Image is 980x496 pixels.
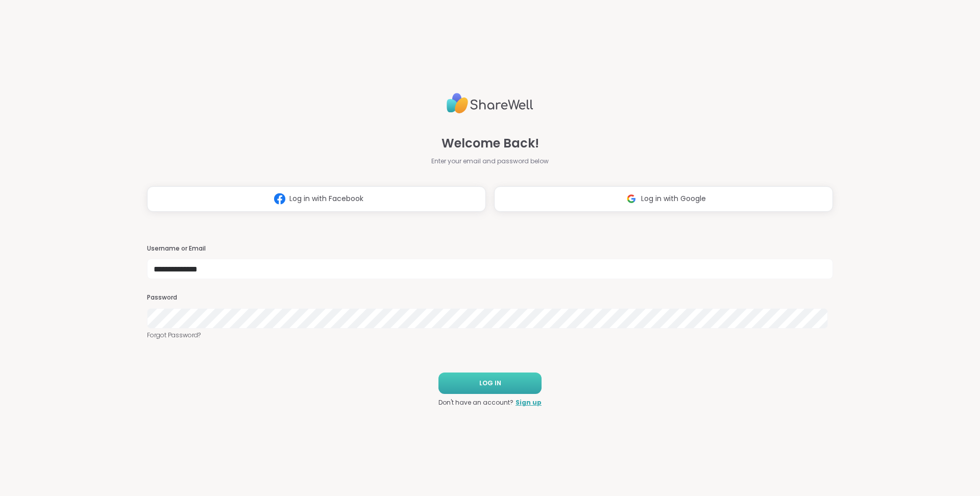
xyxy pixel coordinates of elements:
[147,186,486,212] button: Log in with Facebook
[438,398,513,407] span: Don't have an account?
[442,134,539,153] span: Welcome Back!
[516,398,542,407] a: Sign up
[447,89,533,118] img: ShareWell Logo
[270,189,289,208] img: ShareWell Logomark
[431,157,549,166] span: Enter your email and password below
[438,373,542,394] button: LOG IN
[641,193,706,204] span: Log in with Google
[479,379,501,388] span: LOG IN
[494,186,833,212] button: Log in with Google
[147,244,833,253] h3: Username or Email
[289,193,363,204] span: Log in with Facebook
[622,189,641,208] img: ShareWell Logomark
[147,331,833,340] a: Forgot Password?
[147,293,833,302] h3: Password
